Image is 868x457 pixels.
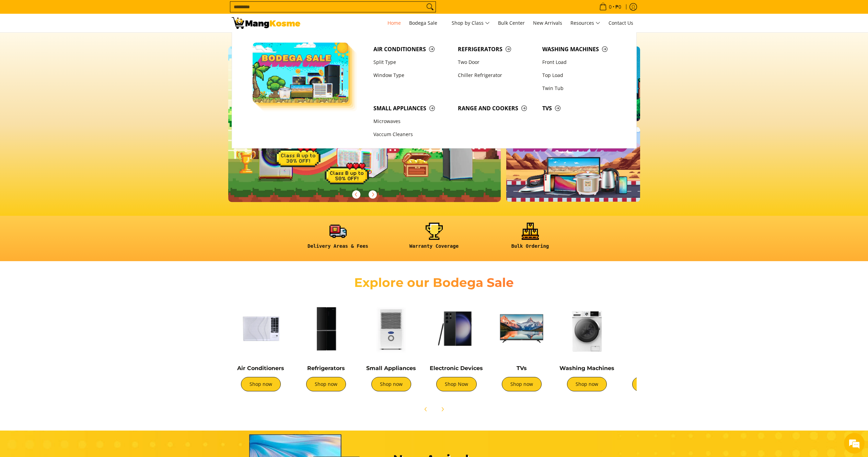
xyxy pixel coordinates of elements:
[362,299,420,358] img: Small Appliances
[454,102,539,115] a: Range and Cookers
[427,299,486,358] img: Electronic Devices
[366,365,416,371] a: Small Appliances
[370,128,454,141] a: Vaccum Cleaners
[539,56,623,69] a: Front Load
[436,377,477,391] a: Shop Now
[517,365,527,371] a: TVs
[297,299,355,358] img: Refrigerators
[418,402,433,417] button: Previous
[373,45,451,54] span: Air Conditioners
[384,14,404,32] a: Home
[539,102,623,115] a: TVs
[387,20,401,26] span: Home
[605,14,637,32] a: Contact Us
[409,19,443,27] span: Bodega Sale
[306,377,346,391] a: Shop now
[373,104,451,113] span: Small Appliances
[425,2,436,12] button: Search
[609,20,633,26] span: Contact Us
[406,14,447,32] a: Bodega Sale
[458,45,535,54] span: Refrigerators
[232,299,290,358] img: Air Conditioners
[335,275,534,290] h2: Explore our Bodega Sale
[454,43,539,56] a: Refrigerators
[454,69,539,82] a: Chiller Refrigerator
[570,19,600,27] span: Resources
[241,377,281,391] a: Shop now
[539,82,623,95] a: Twin Tub
[498,20,525,26] span: Bulk Center
[597,3,623,11] span: •
[567,377,607,391] a: Shop now
[452,19,490,27] span: Shop by Class
[307,365,345,371] a: Refrigerators
[495,14,528,32] a: Bulk Center
[608,4,613,9] span: 0
[614,4,622,9] span: ₱0
[542,45,620,54] span: Washing Machines
[237,365,284,371] a: Air Conditioners
[293,223,383,255] a: <h6><strong>Delivery Areas & Fees</strong></h6>
[533,20,562,26] span: New Arrivals
[632,377,672,391] a: Shop now
[390,223,479,255] a: <h6><strong>Warranty Coverage</strong></h6>
[370,56,454,69] a: Split Type
[430,365,483,371] a: Electronic Devices
[370,43,454,56] a: Air Conditioners
[567,14,604,32] a: Resources
[454,56,539,69] a: Two Door
[493,299,551,358] img: TVs
[232,17,300,29] img: Mang Kosme: Your Home Appliances Warehouse Sale Partner!
[458,104,535,113] span: Range and Cookers
[307,14,637,32] nav: Main Menu
[370,69,454,82] a: Window Type
[530,14,566,32] a: New Arrivals
[435,402,450,417] button: Next
[539,69,623,82] a: Top Load
[558,299,616,358] img: Washing Machines
[370,115,454,128] a: Microwaves
[502,377,542,391] a: Shop now
[349,187,364,202] button: Previous
[623,299,681,358] img: Cookers
[539,43,623,56] a: Washing Machines
[542,104,620,113] span: TVs
[371,377,411,391] a: Shop now
[486,223,575,255] a: <h6><strong>Bulk Ordering</strong></h6>
[365,187,380,202] button: Next
[253,43,349,103] img: Bodega Sale
[448,14,493,32] a: Shop by Class
[559,365,614,371] a: Washing Machines
[370,102,454,115] a: Small Appliances
[228,46,501,202] img: Gaming desktop banner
